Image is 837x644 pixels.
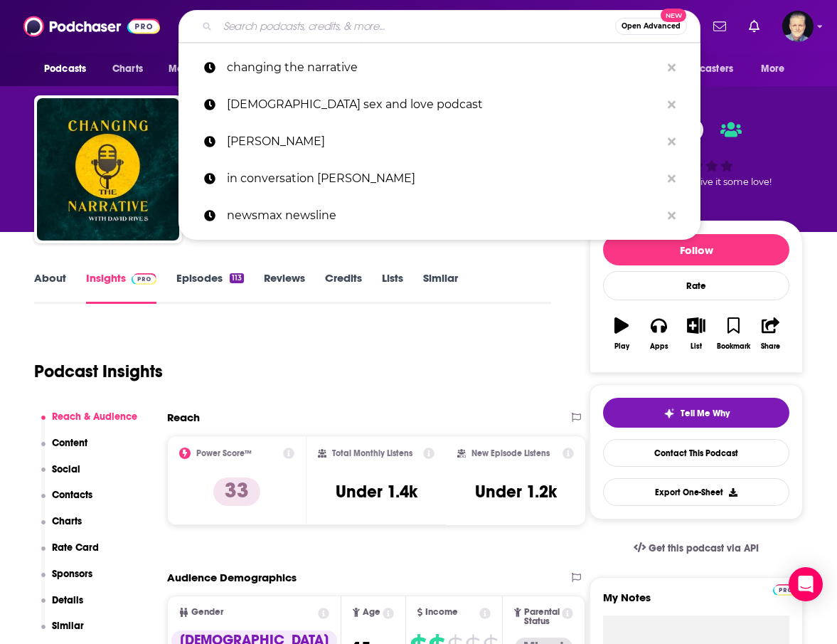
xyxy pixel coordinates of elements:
[41,542,100,568] button: Rate Card
[782,11,814,42] img: User Profile
[41,489,93,515] button: Contacts
[603,478,789,506] button: Export One-Sheet
[191,608,223,617] span: Gender
[227,49,661,86] p: changing the narrative
[789,567,823,601] div: Open Intercom Messenger
[715,308,752,359] button: Bookmark
[336,481,417,502] h3: Under 1.4k
[423,271,458,304] a: Similar
[41,594,84,621] button: Details
[752,308,789,359] button: Share
[159,56,238,83] button: open menu
[761,342,780,351] div: Share
[169,59,219,79] span: Monitoring
[34,361,163,382] h1: Podcast Insights
[52,411,137,423] p: Reach & Audience
[761,59,785,79] span: More
[178,197,700,234] a: newsmax newsline
[614,342,629,351] div: Play
[622,23,681,30] span: Open Advanced
[52,620,84,632] p: Similar
[52,489,92,501] p: Contacts
[167,411,200,424] h2: Reach
[773,582,798,596] a: Pro website
[603,439,789,467] a: Contact This Podcast
[264,271,305,304] a: Reviews
[178,86,700,123] a: [DEMOGRAPHIC_DATA] sex and love podcast
[691,342,702,351] div: List
[37,98,179,241] img: Changing the Narrative with David Rives
[603,234,789,265] button: Follow
[382,271,403,304] a: Lists
[41,411,138,437] button: Reach & Audience
[44,59,86,79] span: Podcasts
[132,273,156,285] img: Podchaser Pro
[176,271,244,304] a: Episodes113
[41,568,93,594] button: Sponsors
[112,59,143,79] span: Charts
[615,18,687,35] button: Open AdvancedNew
[751,56,803,83] button: open menu
[227,86,661,123] p: god sex and love podcast
[167,571,297,584] h2: Audience Demographics
[471,448,550,458] h2: New Episode Listens
[213,477,260,506] p: 33
[41,463,81,490] button: Social
[650,342,668,351] div: Apps
[681,408,730,419] span: Tell Me Why
[603,308,640,359] button: Play
[230,273,244,283] div: 113
[227,197,661,234] p: newsmax newsline
[678,308,715,359] button: List
[717,342,750,351] div: Bookmark
[782,11,814,42] button: Show profile menu
[227,160,661,197] p: in conversation frank schaeffer
[34,56,105,83] button: open menu
[103,56,151,83] a: Charts
[656,56,754,83] button: open menu
[52,568,92,580] p: Sponsors
[640,308,677,359] button: Apps
[332,448,412,458] h2: Total Monthly Listens
[425,608,458,617] span: Income
[743,14,765,38] a: Show notifications dropdown
[52,515,82,527] p: Charts
[41,515,82,542] button: Charts
[52,437,87,449] p: Content
[52,594,83,606] p: Details
[196,448,252,458] h2: Power Score™
[649,542,759,554] span: Get this podcast via API
[178,10,700,43] div: Search podcasts, credits, & more...
[86,271,156,304] a: InsightsPodchaser Pro
[782,11,814,42] span: Logged in as JonesLiterary
[603,271,789,300] div: Rate
[178,160,700,197] a: in conversation [PERSON_NAME]
[663,408,675,419] img: tell me why sparkle
[603,398,789,428] button: tell me why sparkleTell Me Why
[34,271,66,304] a: About
[603,591,789,616] label: My Notes
[41,437,88,463] button: Content
[363,608,380,617] span: Age
[475,481,557,502] h3: Under 1.2k
[52,463,80,475] p: Social
[773,584,798,596] img: Podchaser Pro
[178,49,700,86] a: changing the narrative
[227,123,661,160] p: frank schaeffer
[622,531,770,566] a: Get this podcast via API
[661,9,686,22] span: New
[178,123,700,160] a: [PERSON_NAME]
[524,608,560,626] span: Parental Status
[218,15,615,38] input: Search podcasts, credits, & more...
[708,14,732,38] a: Show notifications dropdown
[52,542,99,554] p: Rate Card
[23,13,160,40] img: Podchaser - Follow, Share and Rate Podcasts
[325,271,362,304] a: Credits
